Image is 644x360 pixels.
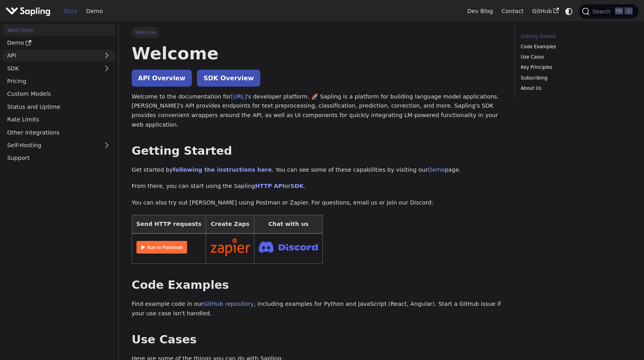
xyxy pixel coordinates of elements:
a: About Us [521,85,628,92]
a: Rate Limits [3,114,115,125]
th: Chat with us [254,215,323,233]
a: Custom Models [3,88,115,100]
a: [URL] [231,93,247,100]
img: Join Discord [259,239,318,255]
a: Demo [82,5,107,17]
a: Use Cases [521,53,628,61]
img: Connect in Zapier [210,238,250,256]
h2: Use Cases [132,333,504,347]
nav: Breadcrumbs [132,27,504,38]
p: Find example code in our , including examples for Python and JavaScript (React, Angular). Start a... [132,299,504,318]
a: following the instructions here [173,167,272,173]
a: SDK [3,63,99,74]
a: Sapling.ai [6,6,53,17]
h1: Welcome [132,43,504,64]
a: Demo [3,37,115,49]
a: GitHub repository [203,301,254,307]
a: Contact [497,5,528,17]
a: Code Examples [521,43,628,51]
button: Switch between dark and light mode (currently system mode) [563,6,575,17]
p: Welcome to the documentation for 's developer platform. 🚀 Sapling is a platform for building lang... [132,92,504,130]
p: Get started by . You can see some of these capabilities by visiting our page. [132,165,504,175]
a: Docs [59,5,82,17]
button: Expand sidebar category 'API' [99,50,115,61]
th: Create Zaps [206,215,254,233]
a: Self-Hosting [3,140,115,151]
a: SDK Overview [197,70,260,87]
img: Sapling.ai [6,6,51,17]
a: SDK [290,183,303,189]
a: Getting Started [521,33,628,40]
th: Send HTTP requests [132,215,206,233]
a: API Overview [132,70,192,87]
a: Subscribing [521,74,628,82]
a: GitHub [528,5,563,17]
button: Expand sidebar category 'SDK' [99,63,115,74]
a: Status and Uptime [3,101,115,112]
a: API [3,50,99,61]
p: You can also try out [PERSON_NAME] using Postman or Zapier. For questions, email us or join our D... [132,198,504,208]
a: Key Principles [521,64,628,71]
kbd: K [625,8,633,15]
img: Run in Postman [136,241,187,254]
a: HTTP API [255,183,285,189]
span: Search [590,8,615,15]
a: Other Integrations [3,127,115,138]
a: Demo [428,167,445,173]
a: Welcome [3,24,115,36]
p: From there, you can start using the Sapling or . [132,182,504,191]
h2: Getting Started [132,144,504,158]
a: Dev Blog [463,5,497,17]
h2: Code Examples [132,278,504,292]
a: Pricing [3,76,115,87]
a: Support [3,152,115,164]
button: Search (Ctrl+K) [579,4,638,19]
span: Welcome [132,27,160,38]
